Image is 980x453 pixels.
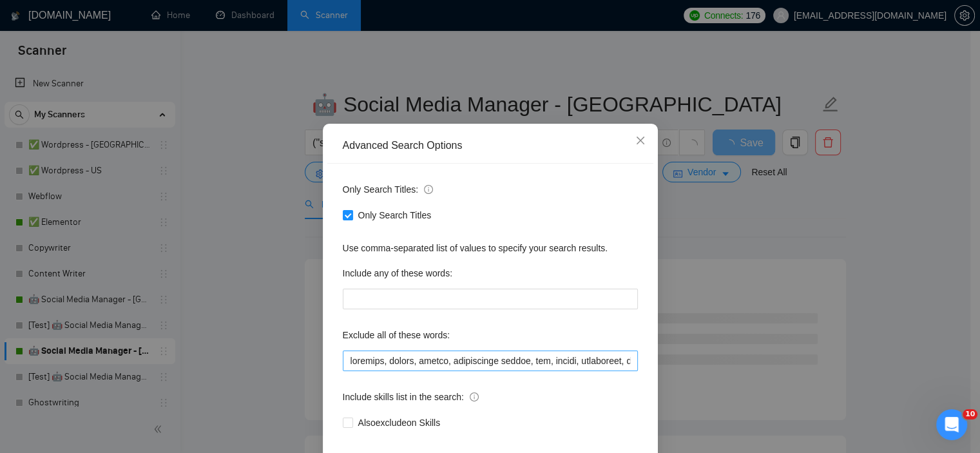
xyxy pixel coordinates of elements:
div: Use comma-separated list of values to specify your search results. [343,241,638,255]
span: info-circle [470,392,479,401]
div: Advanced Search Options [343,139,638,153]
span: Include skills list in the search: [343,390,479,404]
span: close [635,135,646,146]
iframe: Intercom live chat [936,409,967,440]
button: Close [623,124,658,159]
label: Include any of these words: [343,263,452,284]
span: Only Search Titles: [343,182,433,197]
span: Also exclude on Skills [353,416,446,430]
span: 10 [963,409,977,419]
span: info-circle [424,185,433,194]
span: Only Search Titles [353,208,437,222]
label: Exclude all of these words: [343,325,450,345]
